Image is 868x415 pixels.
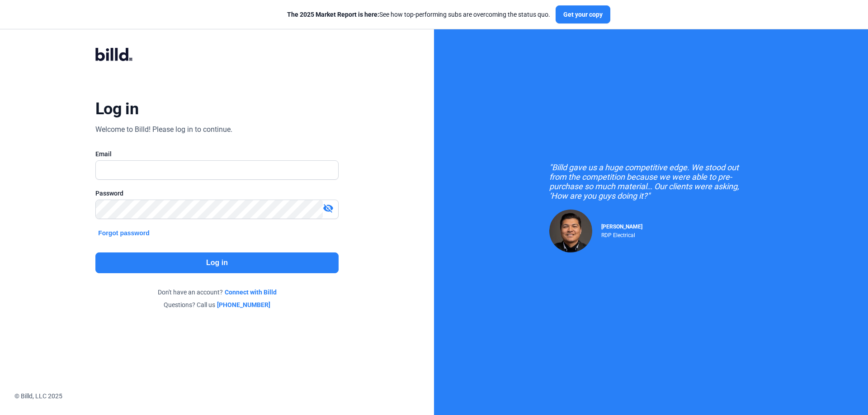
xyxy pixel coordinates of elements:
button: Get your copy [556,5,610,23]
button: Forgot password [95,228,152,238]
div: Don't have an account? [95,288,339,297]
div: Questions? Call us [95,300,339,309]
div: Welcome to Billd! Please log in to continue. [95,124,232,135]
span: [PERSON_NAME] [601,224,642,230]
div: Log in [95,99,138,119]
button: Log in [95,252,339,273]
div: RDP Electrical [601,230,642,238]
img: Raul Pacheco [549,210,592,252]
div: See how top-performing subs are overcoming the status quo. [287,10,550,19]
mat-icon: visibility_off [323,203,334,214]
a: [PHONE_NUMBER] [217,300,270,309]
div: Password [95,189,339,198]
div: "Billd gave us a huge competitive edge. We stood out from the competition because we were able to... [549,163,753,201]
a: Connect with Billd [225,288,277,297]
div: Email [95,149,339,159]
span: The 2025 Market Report is here: [287,11,379,18]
